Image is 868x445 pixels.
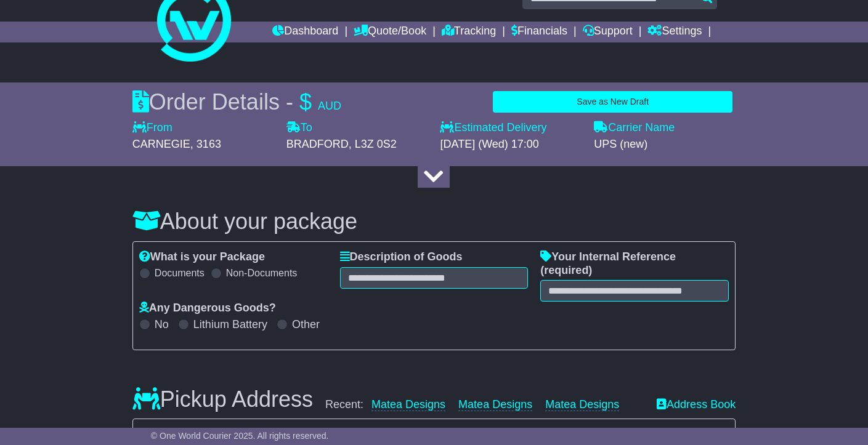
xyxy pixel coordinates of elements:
h3: Pickup Address [132,387,313,412]
a: Quote/Book [354,22,426,42]
a: Address Book [657,398,736,412]
a: Dashboard [272,22,338,42]
label: Your Internal Reference (required) [540,251,729,277]
a: Settings [647,22,702,42]
span: , L3Z 0S2 [349,138,397,150]
span: , 3163 [190,138,221,150]
button: Save as New Draft [493,91,732,113]
label: To [286,121,312,135]
span: CARNEGIE [132,138,190,150]
span: $ [299,89,312,114]
label: Other [292,318,320,332]
a: Support [583,22,633,42]
a: Matea Designs [545,398,619,411]
label: Documents [155,267,205,279]
div: [DATE] (Wed) 17:00 [440,138,582,151]
h3: About your package [132,209,736,234]
label: What is your Package [139,251,265,264]
a: Matea Designs [371,398,445,411]
label: Any Dangerous Goods? [139,302,276,315]
label: From [132,121,172,135]
label: Lithium Battery [193,318,267,332]
label: Description of Goods [340,251,463,264]
label: Non-Documents [226,267,298,279]
div: Order Details - [132,89,341,115]
a: Matea Designs [458,398,532,411]
label: No [155,318,169,332]
a: Financials [511,22,567,42]
span: © One World Courier 2025. All rights reserved. [151,431,329,441]
a: Tracking [442,22,496,42]
label: Estimated Delivery [440,121,582,135]
div: UPS (new) [594,138,736,151]
span: AUD [318,100,341,112]
div: Recent: [325,398,644,412]
label: Carrier Name [594,121,675,135]
span: BRADFORD [286,138,349,150]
